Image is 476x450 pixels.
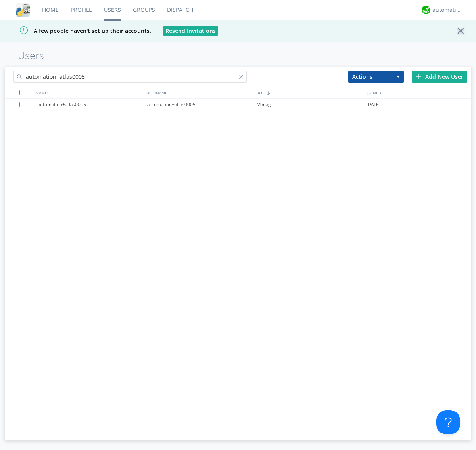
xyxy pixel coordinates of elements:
div: automation+atlas0005 [147,99,257,111]
button: Actions [348,71,404,83]
iframe: Toggle Customer Support [436,410,460,434]
div: USERNAME [144,87,255,98]
div: ROLE [255,87,365,98]
div: NAMES [34,87,144,98]
input: Search users [13,71,247,83]
div: automation+atlas [432,6,462,14]
div: automation+atlas0005 [38,99,147,111]
a: automation+atlas0005automation+atlas0005Manager[DATE] [5,99,471,111]
div: Manager [257,99,366,111]
span: A few people haven't set up their accounts. [6,27,151,34]
button: Resend Invitations [163,26,218,36]
img: d2d01cd9b4174d08988066c6d424eccd [422,6,430,14]
img: cddb5a64eb264b2086981ab96f4c1ba7 [16,3,30,17]
div: JOINED [365,87,476,98]
img: plus.svg [416,74,421,79]
div: Add New User [412,71,467,83]
span: [DATE] [366,99,380,111]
